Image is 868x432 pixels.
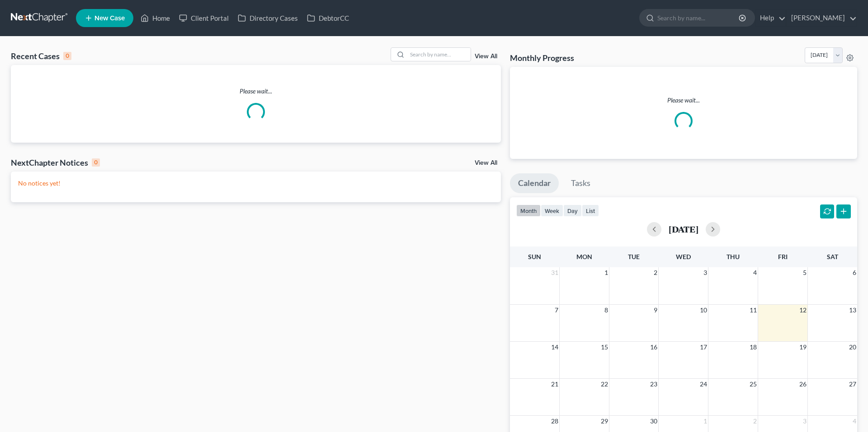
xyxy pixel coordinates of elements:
[475,53,497,60] a: View All
[600,342,609,353] span: 15
[302,10,354,26] a: DebtorCC
[752,416,758,427] span: 2
[778,253,788,260] span: Fri
[11,87,501,96] p: Please wait...
[92,158,100,167] div: 0
[653,305,658,316] span: 9
[528,253,541,260] span: Sun
[726,253,740,260] span: Thu
[699,379,708,390] span: 24
[752,267,758,278] span: 4
[550,267,559,278] span: 31
[510,173,559,193] a: Calendar
[649,416,658,427] span: 30
[600,416,609,427] span: 29
[517,96,850,105] p: Please wait...
[848,305,857,316] span: 13
[18,179,494,188] p: No notices yet!
[749,379,758,390] span: 25
[407,48,471,61] input: Search by name...
[852,416,857,427] span: 4
[541,204,563,217] button: week
[628,253,640,260] span: Tue
[582,204,599,217] button: list
[510,52,574,63] h3: Monthly Progress
[749,305,758,316] span: 11
[563,173,599,193] a: Tasks
[755,10,786,26] a: Help
[703,267,708,278] span: 3
[703,416,708,427] span: 1
[136,10,175,26] a: Home
[848,342,857,353] span: 20
[649,342,658,353] span: 16
[11,157,100,168] div: NextChapter Notices
[94,15,125,22] span: New Case
[563,204,582,217] button: day
[175,10,233,26] a: Client Portal
[798,305,807,316] span: 12
[848,379,857,390] span: 27
[852,267,857,278] span: 6
[699,342,708,353] span: 17
[676,253,691,260] span: Wed
[798,342,807,353] span: 19
[11,51,71,61] div: Recent Cases
[576,253,592,260] span: Mon
[787,10,857,26] a: [PERSON_NAME]
[653,267,658,278] span: 2
[604,305,609,316] span: 8
[550,379,559,390] span: 21
[657,9,740,26] input: Search by name...
[604,267,609,278] span: 1
[798,379,807,390] span: 26
[802,267,807,278] span: 5
[550,416,559,427] span: 28
[550,342,559,353] span: 14
[600,379,609,390] span: 22
[475,160,497,166] a: View All
[554,305,559,316] span: 7
[749,342,758,353] span: 18
[649,379,658,390] span: 23
[827,253,838,260] span: Sat
[233,10,302,26] a: Directory Cases
[516,204,541,217] button: month
[63,52,71,60] div: 0
[669,224,698,234] h2: [DATE]
[802,416,807,427] span: 3
[699,305,708,316] span: 10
